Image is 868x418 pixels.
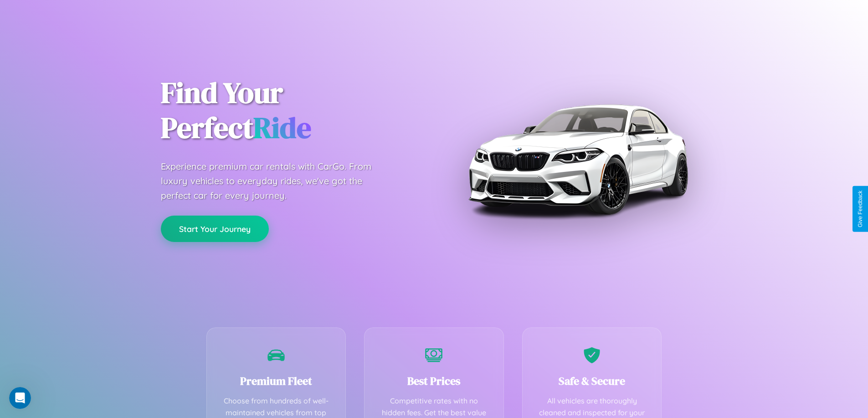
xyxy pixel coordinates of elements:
p: Experience premium car rentals with CarGo. From luxury vehicles to everyday rides, we've got the ... [161,159,389,203]
h1: Find Your Perfect [161,76,421,146]
h3: Premium Fleet [221,373,332,388]
span: Ride [253,108,311,147]
h3: Safe & Secure [536,373,648,388]
div: Give Feedback [857,191,863,227]
button: Start Your Journey [161,216,269,242]
img: Premium BMW car rental vehicle [464,45,692,273]
h3: Best Prices [378,373,490,388]
iframe: Intercom live chat [9,387,31,409]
